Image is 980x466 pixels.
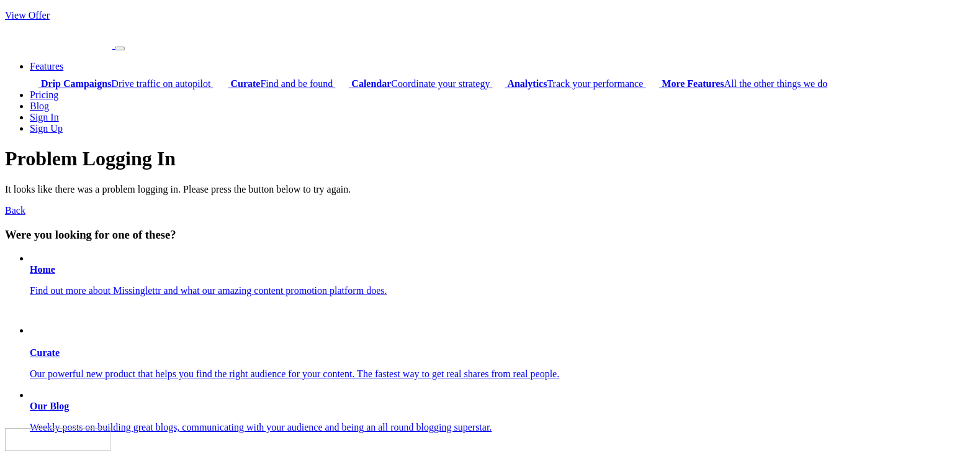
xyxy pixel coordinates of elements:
span: All the other things we do [662,78,827,89]
a: CalendarCoordinate your strategy [335,78,492,89]
span: Coordinate your strategy [351,78,490,89]
a: Home Find out more about Missinglettr and what our amazing content promotion platform does. [30,264,975,296]
b: Curate [230,78,260,89]
b: Our Blog [30,401,69,411]
a: Features [30,61,63,71]
button: Menu [115,47,125,50]
a: Blog [30,101,49,111]
b: Analytics [507,78,547,89]
a: View Offer [5,10,50,21]
a: Pricing [30,89,58,100]
p: Find out more about Missinglettr and what our amazing content promotion platform does. [30,285,975,296]
span: Track your performance [507,78,643,89]
a: More FeaturesAll the other things we do [645,78,827,89]
h1: Problem Logging In [5,147,975,170]
b: Calendar [351,78,391,89]
p: It looks like there was a problem logging in. Please press the button below to try again. [5,184,975,195]
a: Curate Our powerful new product that helps you find the right audience for your content. The fast... [30,306,975,380]
b: Drip Campaigns [41,78,111,89]
b: Home [30,264,55,275]
a: Drip CampaignsDrive traffic on autopilot [30,78,213,89]
span: Find and be found [230,78,333,89]
p: Weekly posts on building great blogs, communicating with your audience and being an all round blo... [30,422,975,433]
a: Our Blog Weekly posts on building great blogs, communicating with your audience and being an all ... [30,401,975,433]
a: Sign In [30,112,59,122]
div: Features [30,72,975,89]
a: AnalyticsTrack your performance [492,78,645,89]
span: Drive traffic on autopilot [41,78,210,89]
p: Our powerful new product that helps you find the right audience for your content. The fastest way... [30,368,975,380]
b: More Features [662,78,724,89]
a: Sign Up [30,123,63,134]
a: Back [5,205,25,216]
a: CurateFind and be found [213,78,335,89]
b: Curate [30,347,60,358]
img: Missinglettr - Social Media Marketing for content focused teams | Product Hunt [5,428,110,451]
h3: Were you looking for one of these? [5,228,975,242]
